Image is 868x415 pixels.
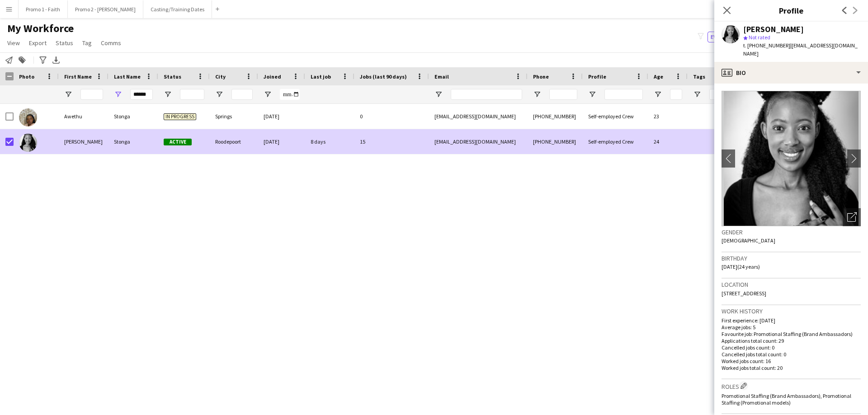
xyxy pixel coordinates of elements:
button: Open Filter Menu [114,90,122,98]
p: Cancelled jobs count: 0 [722,344,861,351]
span: Email [434,73,449,80]
span: My Workforce [7,22,74,35]
div: Open photos pop-in [843,208,861,226]
a: Export [25,37,50,49]
p: Worked jobs count: 16 [722,358,861,364]
span: Active [164,139,192,145]
div: Stonga [108,104,158,129]
button: Promo 2 - [PERSON_NAME] [68,0,143,18]
a: View [4,37,24,49]
div: 0 [354,104,429,129]
div: [DATE] [258,104,305,129]
a: Status [52,37,77,49]
button: Casting/Training Dates [143,0,212,18]
app-action-btn: Notify workforce [4,55,14,65]
div: Bio [714,62,868,84]
span: Jobs (last 90 days) [360,73,407,80]
div: [DATE] [258,129,305,154]
span: [DATE] (24 years) [722,263,760,270]
p: Applications total count: 29 [722,337,861,344]
app-action-btn: Advanced filters [38,55,48,65]
p: First experience: [DATE] [722,317,861,324]
button: Promo 1 - Faith [19,0,68,18]
button: Open Filter Menu [264,90,272,98]
h3: Birthday [722,254,861,262]
div: [EMAIL_ADDRESS][DOMAIN_NAME] [429,104,528,129]
button: Everyone11,477 [708,32,755,42]
span: Last job [311,73,331,80]
div: 23 [648,104,688,129]
app-action-btn: Export XLSX [51,55,61,65]
div: Roodepoort [210,129,258,154]
div: Stonga [108,129,158,154]
h3: Location [722,280,861,289]
p: Favourite job: Promotional Staffing (Brand Ambassadors) [722,331,861,337]
div: Springs [210,104,258,129]
span: Photo [19,73,34,80]
span: Last Name [114,73,141,80]
input: Status Filter Input [180,89,204,100]
input: Profile Filter Input [604,89,643,100]
input: City Filter Input [231,89,253,100]
button: Open Filter Menu [533,90,541,98]
input: Phone Filter Input [549,89,577,100]
h3: Work history [722,307,861,315]
div: 8 days [305,129,354,154]
span: Export [29,39,47,47]
input: Email Filter Input [451,89,522,100]
img: Awethu Stonga [19,108,37,126]
span: Not rated [749,34,770,41]
button: Open Filter Menu [693,90,701,98]
span: Age [654,73,663,80]
input: Last Name Filter Input [130,89,153,100]
div: [EMAIL_ADDRESS][DOMAIN_NAME] [429,129,528,154]
input: Age Filter Input [670,89,682,100]
h3: Roles [722,381,861,391]
span: Comms [101,39,121,47]
span: t. [PHONE_NUMBER] [743,42,790,49]
div: Self-employed Crew [583,104,648,129]
div: [PERSON_NAME] [743,25,804,33]
app-action-btn: Add to tag [17,55,28,65]
p: Cancelled jobs total count: 0 [722,351,861,358]
button: Open Filter Menu [164,90,172,98]
span: | [EMAIL_ADDRESS][DOMAIN_NAME] [743,42,858,57]
div: 15 [354,129,429,154]
span: Status [164,73,181,80]
div: Self-employed Crew [583,129,648,154]
span: City [215,73,226,80]
div: [PERSON_NAME] [59,129,108,154]
span: Tag [82,39,92,47]
div: [PHONE_NUMBER] [528,129,583,154]
span: [STREET_ADDRESS] [722,290,766,297]
button: Open Filter Menu [434,90,443,98]
span: Joined [264,73,281,80]
span: Tags [693,73,705,80]
button: Open Filter Menu [588,90,596,98]
h3: Profile [714,5,868,16]
a: Tag [79,37,95,49]
button: Open Filter Menu [64,90,72,98]
button: Open Filter Menu [654,90,662,98]
div: Awethu [59,104,108,129]
span: First Name [64,73,92,80]
span: Profile [588,73,606,80]
img: Crew avatar or photo [722,91,861,226]
h3: Gender [722,228,861,236]
p: Average jobs: 5 [722,324,861,331]
button: Open Filter Menu [215,90,223,98]
span: In progress [164,113,196,120]
span: Promotional Staffing (Brand Ambassadors), Promotional Staffing (Promotional models) [722,392,851,406]
input: First Name Filter Input [80,89,103,100]
span: Status [56,39,73,47]
div: [PHONE_NUMBER] [528,104,583,129]
img: Thandaza Xakiwe Stonga [19,134,37,152]
span: [DEMOGRAPHIC_DATA] [722,237,775,244]
a: Comms [97,37,125,49]
span: View [7,39,20,47]
div: 24 [648,129,688,154]
input: Tags Filter Input [709,89,724,100]
input: Joined Filter Input [280,89,300,100]
span: Phone [533,73,549,80]
p: Worked jobs total count: 20 [722,364,861,371]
